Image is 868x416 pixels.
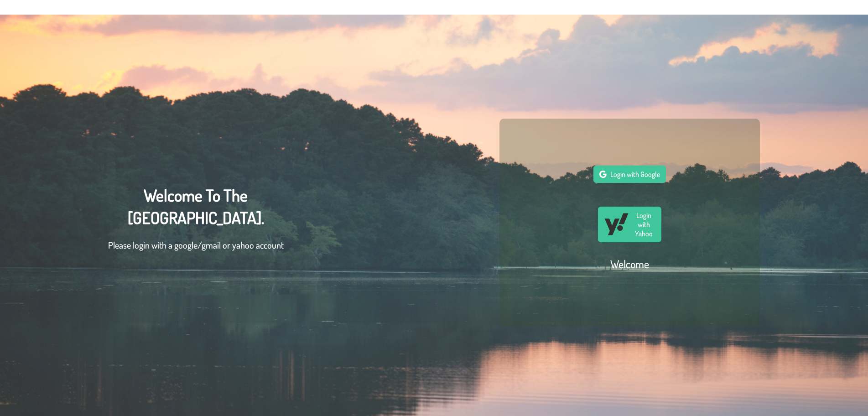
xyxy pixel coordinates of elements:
button: Login with Google [593,166,666,183]
h2: Welcome [610,257,649,271]
p: Please login with a google/gmail or yahoo account [108,238,284,252]
button: Login with Yahoo [598,207,661,242]
div: Welcome To The [GEOGRAPHIC_DATA]. [108,184,284,261]
span: Login with Google [610,170,660,179]
span: Login with Yahoo [633,211,656,238]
